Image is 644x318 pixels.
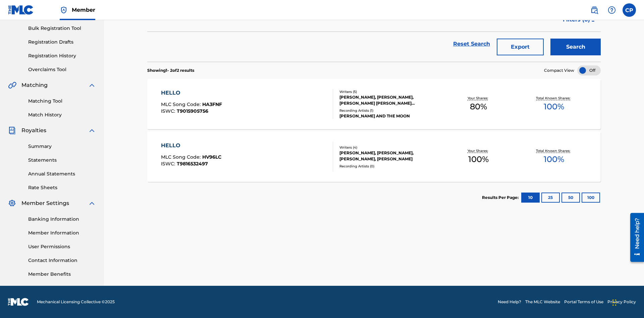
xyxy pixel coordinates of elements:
a: The MLC Website [525,299,560,305]
img: MLC Logo [8,5,34,15]
span: ISWC : [161,108,177,114]
span: 100 % [544,153,564,165]
div: Writers ( 5 ) [339,89,441,94]
div: Recording Artists ( 1 ) [339,108,441,113]
button: 25 [541,193,560,203]
a: Reset Search [450,37,493,51]
a: Banking Information [28,216,96,223]
button: 10 [521,193,540,203]
a: Portal Terms of Use [564,299,603,305]
span: 80 % [470,101,487,113]
a: Member Benefits [28,271,96,278]
img: help [608,6,616,14]
img: Matching [8,81,16,89]
button: Search [550,39,601,55]
img: Royalties [8,126,16,135]
div: HELLO [161,142,221,150]
span: T9015905756 [177,108,208,114]
img: search [590,6,598,14]
p: Showing 1 - 2 of 2 results [147,67,194,73]
div: Help [605,3,619,17]
a: Matching Tool [28,98,96,105]
iframe: Chat Widget [610,286,644,318]
div: [PERSON_NAME], [PERSON_NAME], [PERSON_NAME], [PERSON_NAME] [339,150,441,162]
a: Privacy Policy [607,299,636,305]
div: Recording Artists ( 0 ) [339,164,441,169]
span: T9816532497 [177,161,208,167]
a: Registration Drafts [28,39,96,46]
a: Match History [28,111,96,118]
span: HV96LC [202,154,221,160]
a: Member Information [28,229,96,236]
div: [PERSON_NAME] AND THE MOON [339,113,441,119]
a: HELLOMLC Song Code:HV96LCISWC:T9816532497Writers (4)[PERSON_NAME], [PERSON_NAME], [PERSON_NAME], ... [147,131,601,182]
span: Member Settings [21,199,69,207]
span: 100 % [468,153,489,165]
img: expand [88,81,96,89]
a: Rate Sheets [28,184,96,191]
span: ISWC : [161,161,177,167]
a: User Permissions [28,243,96,250]
span: Compact View [544,67,574,73]
span: Member [72,6,95,14]
span: HA3FNF [202,101,222,107]
div: [PERSON_NAME], [PERSON_NAME], [PERSON_NAME] [PERSON_NAME] [PERSON_NAME], [PERSON_NAME] [339,94,441,106]
a: Contact Information [28,257,96,264]
p: Total Known Shares: [536,148,572,153]
a: HELLOMLC Song Code:HA3FNFISWC:T9015905756Writers (5)[PERSON_NAME], [PERSON_NAME], [PERSON_NAME] [... [147,79,601,129]
p: Results Per Page: [482,195,520,201]
span: Matching [21,81,48,89]
span: 100 % [544,101,564,113]
p: Your Shares: [468,96,490,101]
span: MLC Song Code : [161,154,202,160]
div: User Menu [623,3,636,17]
button: 50 [561,193,580,203]
div: Writers ( 4 ) [339,145,441,150]
a: Public Search [588,3,601,17]
button: Export [497,39,544,55]
span: MLC Song Code : [161,101,202,107]
img: expand [88,126,96,135]
img: Member Settings [8,199,16,207]
a: Statements [28,157,96,164]
a: Summary [28,143,96,150]
p: Total Known Shares: [536,96,572,101]
span: Royalties [21,126,46,135]
p: Your Shares: [468,148,490,153]
a: Overclaims Tool [28,66,96,73]
span: Mechanical Licensing Collective © 2025 [37,299,115,305]
iframe: Resource Center [625,210,644,265]
img: Top Rightsholder [60,6,68,14]
a: Bulk Registration Tool [28,25,96,32]
img: logo [8,298,29,306]
img: expand [88,199,96,207]
a: Annual Statements [28,170,96,177]
button: 100 [582,193,600,203]
a: Need Help? [498,299,521,305]
a: Registration History [28,52,96,59]
div: HELLO [161,89,222,97]
div: Drag [612,293,616,313]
